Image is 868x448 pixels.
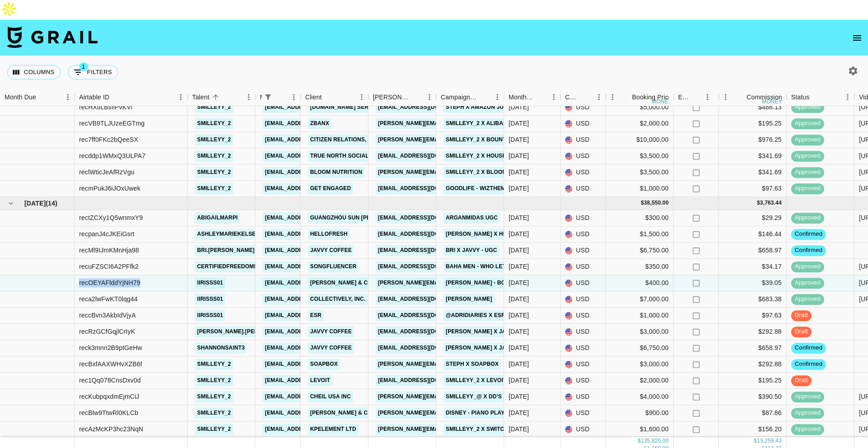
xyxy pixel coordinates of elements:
div: $6,750.00 [606,243,674,259]
a: smilleyy_2 x Switchbot [443,424,522,435]
div: Status [791,89,810,106]
div: $195.25 [719,116,787,132]
a: smilleyy_2 [195,375,233,386]
div: $156.20 [719,421,787,438]
button: Sort [810,91,822,103]
div: $146.44 [719,226,787,243]
div: Aug '25 [509,246,529,255]
button: Sort [109,91,122,103]
div: USD [561,181,606,197]
div: USD [561,210,606,226]
div: $7,000.00 [606,291,674,308]
div: $1,000.00 [606,308,674,324]
a: smilleyy_2 [195,183,233,194]
div: $10,000.00 [606,132,674,148]
div: 13,259.43 [757,438,782,445]
a: Songfluencer [308,261,359,272]
div: [PERSON_NAME] [373,89,410,106]
div: USD [561,373,606,389]
button: Sort [619,91,632,103]
div: Status [787,89,854,106]
a: [PERSON_NAME] & Co LLC [308,407,387,419]
div: USD [561,132,606,148]
div: $97.63 [719,181,787,197]
div: reclWticJeAfRzVgu [79,168,134,177]
div: rec7ff0FKc2bQeeSX [79,135,138,145]
a: [PERSON_NAME][EMAIL_ADDRESS][PERSON_NAME][DOMAIN_NAME] [376,407,570,419]
a: smilleyy_2 x Levoit [443,375,509,386]
div: $488.13 [719,99,787,116]
a: [EMAIL_ADDRESS][DOMAIN_NAME] [263,391,364,402]
div: USD [561,243,606,259]
button: Menu [547,90,561,104]
div: $4,000.00 [606,389,674,405]
div: Airtable ID [75,89,188,106]
div: $658.97 [719,243,787,259]
div: Aug '25 [509,360,529,369]
div: Aug '25 [509,327,529,336]
a: GOODLIFE - wizthemc [443,183,512,194]
a: iirisss01 [195,277,225,289]
button: Sort [580,91,592,103]
div: USD [561,340,606,356]
div: Aug '25 [509,230,529,239]
span: approved [791,295,824,304]
a: [EMAIL_ADDRESS][DOMAIN_NAME] [263,245,364,256]
div: Manager [260,89,262,106]
div: Expenses: Remove Commission? [678,89,691,106]
div: recVB9TLJUzeEGTmg [79,119,145,128]
button: Menu [287,90,301,104]
a: smilleyy_2 [195,134,233,145]
div: $400.00 [606,275,674,291]
a: certifiedfreedomlover [195,261,275,272]
button: Menu [719,90,732,104]
a: [EMAIL_ADDRESS][DOMAIN_NAME] [263,167,364,178]
div: money [652,99,672,104]
a: Kpelement Ltd [308,424,359,435]
div: reccBvn3AkbIdVjyA [79,311,136,320]
button: Menu [242,90,255,104]
a: [EMAIL_ADDRESS][DOMAIN_NAME] [263,294,364,305]
div: $5,000.00 [606,99,674,116]
a: [EMAIL_ADDRESS][DOMAIN_NAME] [263,326,364,337]
div: Currency [565,89,580,106]
div: $1,000.00 [606,181,674,197]
div: Aug '25 [509,425,529,434]
span: approved [791,185,824,193]
span: approved [791,409,824,418]
div: USD [561,405,606,421]
div: USD [561,226,606,243]
span: approved [791,103,824,112]
span: confirmed [791,247,826,255]
a: [EMAIL_ADDRESS][DOMAIN_NAME] [376,102,477,113]
div: reck3mnn2B9ptGeHw [79,344,142,353]
div: Talent [192,89,209,106]
div: $900.00 [606,405,674,421]
a: Get Engaged [308,183,353,194]
a: [PERSON_NAME][EMAIL_ADDRESS][DOMAIN_NAME] [376,118,523,129]
a: smilleyy_2 x House of Fab [443,150,530,162]
a: shannonsaint3 [195,342,247,354]
div: $658.97 [719,340,787,356]
button: open drawer [848,29,866,47]
div: $ [754,438,757,445]
span: draft [791,328,811,336]
div: USD [561,389,606,405]
div: $341.69 [719,148,787,164]
a: Bloom Nutrition [308,167,365,178]
div: Jul '25 [509,103,529,112]
div: rectZCXy1Q5wnmxY9 [79,214,143,223]
div: $2,000.00 [606,373,674,389]
div: Jul '25 [509,184,529,193]
a: [PERSON_NAME][EMAIL_ADDRESS][DOMAIN_NAME] [376,424,523,435]
a: Arganmidas UGC [443,212,500,224]
a: [PERSON_NAME][EMAIL_ADDRESS][PERSON_NAME][DOMAIN_NAME] [376,391,570,402]
span: approved [791,152,824,161]
div: Aug '25 [509,409,529,418]
div: Client [301,89,368,106]
div: $292.88 [719,356,787,373]
div: USD [561,164,606,181]
a: iirisss01 [195,294,225,305]
div: $195.25 [719,373,787,389]
span: draft [791,377,811,385]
